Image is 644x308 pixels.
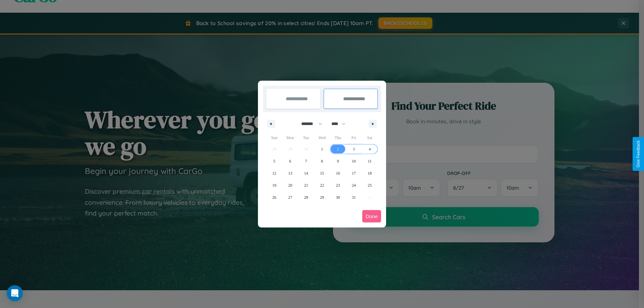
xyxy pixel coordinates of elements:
[346,132,362,143] span: Fri
[346,191,362,203] button: 31
[330,167,346,179] button: 16
[304,167,308,179] span: 14
[304,191,308,203] span: 28
[330,132,346,143] span: Thu
[314,132,330,143] span: Wed
[330,143,346,155] button: 2
[330,179,346,191] button: 23
[282,155,298,167] button: 6
[314,179,330,191] button: 22
[289,155,291,167] span: 6
[362,132,378,143] span: Sat
[362,210,381,223] button: Done
[266,132,282,143] span: Sun
[7,285,23,301] div: Open Intercom Messenger
[368,167,372,179] span: 18
[266,191,282,203] button: 26
[320,191,324,203] span: 29
[272,179,276,191] span: 19
[282,191,298,203] button: 27
[298,155,314,167] button: 7
[321,155,323,167] span: 8
[352,167,356,179] span: 17
[330,191,346,203] button: 30
[362,143,378,155] button: 4
[298,179,314,191] button: 21
[288,167,292,179] span: 13
[362,179,378,191] button: 25
[369,143,371,155] span: 4
[346,167,362,179] button: 17
[305,155,307,167] span: 7
[298,167,314,179] button: 14
[337,143,339,155] span: 2
[320,167,324,179] span: 15
[298,132,314,143] span: Tue
[273,155,275,167] span: 5
[282,132,298,143] span: Mon
[321,143,323,155] span: 1
[266,179,282,191] button: 19
[314,143,330,155] button: 1
[288,179,292,191] span: 20
[320,179,324,191] span: 22
[368,155,372,167] span: 11
[282,167,298,179] button: 13
[336,167,340,179] span: 16
[314,155,330,167] button: 8
[337,155,339,167] span: 9
[362,167,378,179] button: 18
[298,191,314,203] button: 28
[346,155,362,167] button: 10
[330,155,346,167] button: 9
[362,155,378,167] button: 11
[266,167,282,179] button: 12
[266,155,282,167] button: 5
[353,143,355,155] span: 3
[272,191,276,203] span: 26
[346,179,362,191] button: 24
[352,179,356,191] span: 24
[272,167,276,179] span: 12
[314,167,330,179] button: 15
[346,143,362,155] button: 3
[288,191,292,203] span: 27
[352,191,356,203] span: 31
[636,140,641,168] div: Give Feedback
[336,191,340,203] span: 30
[368,179,372,191] span: 25
[282,179,298,191] button: 20
[352,155,356,167] span: 10
[314,191,330,203] button: 29
[304,179,308,191] span: 21
[336,179,340,191] span: 23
